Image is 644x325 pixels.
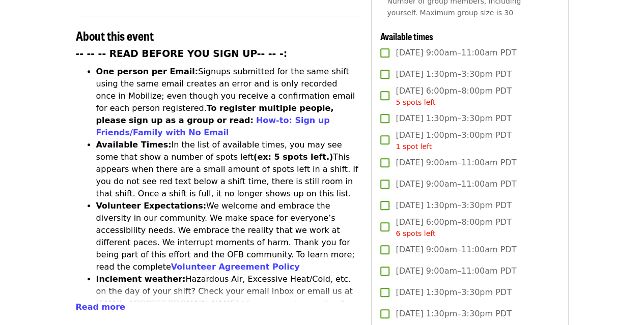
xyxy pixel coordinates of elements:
[396,85,511,108] span: [DATE] 6:00pm–8:00pm PDT
[396,286,511,299] span: [DATE] 1:30pm–3:30pm PDT
[254,152,333,162] strong: (ex: 5 spots left.)
[396,112,511,125] span: [DATE] 1:30pm–3:30pm PDT
[96,139,359,200] li: In the list of available times, you may see some that show a number of spots left This appears wh...
[96,66,359,139] li: Signups submitted for the same shift using the same email creates an error and is only recorded o...
[96,103,334,125] strong: To register multiple people, please sign up as a group or read:
[380,29,433,43] span: Available times
[396,129,511,152] span: [DATE] 1:00pm–3:00pm PDT
[76,302,125,312] span: Read more
[396,265,516,277] span: [DATE] 9:00am–11:00am PDT
[396,157,516,169] span: [DATE] 9:00am–11:00am PDT
[396,47,516,59] span: [DATE] 9:00am–11:00am PDT
[396,229,435,238] span: 6 spots left
[171,262,300,272] a: Volunteer Agreement Policy
[96,200,359,273] li: We welcome and embrace the diversity in our community. We make space for everyone’s accessibility...
[396,216,511,239] span: [DATE] 6:00pm–8:00pm PDT
[396,199,511,212] span: [DATE] 1:30pm–3:30pm PDT
[396,308,511,320] span: [DATE] 1:30pm–3:30pm PDT
[96,115,330,137] a: How-to: Sign up Friends/Family with No Email
[396,68,511,80] span: [DATE] 1:30pm–3:30pm PDT
[96,140,172,150] strong: Available Times:
[396,244,516,256] span: [DATE] 9:00am–11:00am PDT
[396,98,435,106] span: 5 spots left
[76,26,154,44] span: About this event
[96,274,186,284] strong: Inclement weather:
[396,178,516,190] span: [DATE] 9:00am–11:00am PDT
[96,67,199,76] strong: One person per Email:
[396,142,432,151] span: 1 spot left
[76,48,288,59] strong: -- -- -- READ BEFORE YOU SIGN UP-- -- -:
[76,301,125,313] button: Read more
[96,201,207,211] strong: Volunteer Expectations:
